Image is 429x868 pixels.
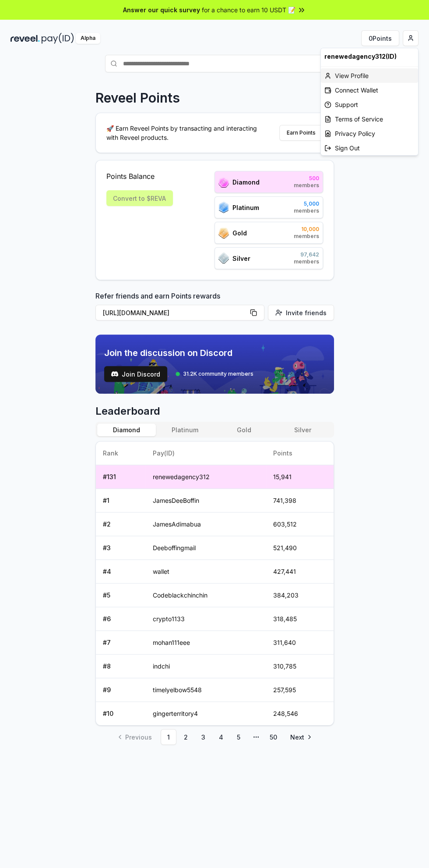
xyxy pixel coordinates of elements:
[321,97,418,112] a: Support
[321,141,418,155] div: Sign Out
[321,126,418,141] a: Privacy Policy
[321,68,418,83] div: View Profile
[321,83,418,97] div: Connect Wallet
[321,112,418,126] a: Terms of Service
[321,48,418,64] div: renewedagency312(ID)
